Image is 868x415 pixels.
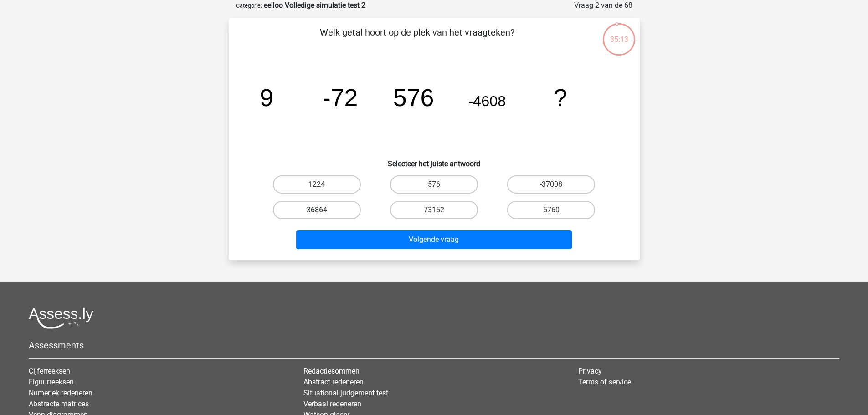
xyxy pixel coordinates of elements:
[260,84,273,111] tspan: 9
[303,389,388,397] a: Situational judgement test
[264,1,365,10] strong: eelloo Volledige simulatie test 2
[468,93,505,109] tspan: -4608
[303,367,360,375] a: Redactiesommen
[236,2,262,9] small: Categorie:
[578,367,602,375] a: Privacy
[390,175,478,194] label: 576
[243,26,591,53] p: Welk getal hoort op de plek van het vraagteken?
[243,152,625,168] h6: Selecteer het juiste antwoord
[29,340,839,351] h5: Assessments
[393,84,434,111] tspan: 576
[29,400,89,408] a: Abstracte matrices
[29,378,74,386] a: Figuurreeksen
[322,84,358,111] tspan: -72
[273,175,361,194] label: 1224
[602,22,636,45] div: 35:13
[578,378,631,386] a: Terms of service
[29,367,70,375] a: Cijferreeksen
[273,201,361,219] label: 36864
[507,175,595,194] label: -37008
[303,378,364,386] a: Abstract redeneren
[29,389,92,397] a: Numeriek redeneren
[296,230,572,249] button: Volgende vraag
[554,84,567,111] tspan: ?
[507,201,595,219] label: 5760
[390,201,478,219] label: 73152
[303,400,361,408] a: Verbaal redeneren
[29,307,93,329] img: Assessly logo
